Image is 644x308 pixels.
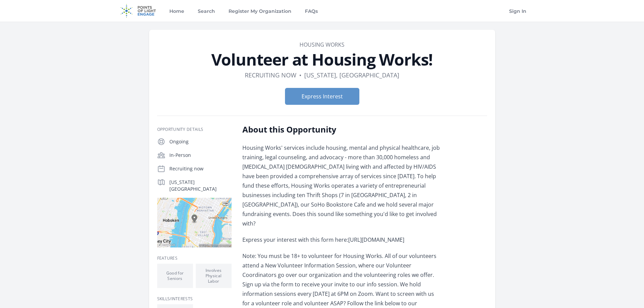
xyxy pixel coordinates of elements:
[169,165,232,172] p: Recruiting now
[242,124,440,135] h2: About this Opportunity
[157,296,232,302] h3: Skills/Interests
[245,70,296,80] dd: Recruiting now
[169,152,232,159] p: In-Person
[196,264,232,288] li: Involves Physical Labor
[299,70,302,80] div: •
[157,198,232,247] img: Map
[157,264,193,288] li: Good for Seniors
[242,235,440,244] p: Express your interest with this form here:[URL][DOMAIN_NAME]
[242,143,440,228] p: Housing Works' services include housing, mental and physical healthcare, job training, legal coun...
[169,179,232,192] p: [US_STATE][GEOGRAPHIC_DATA]
[285,88,359,105] button: Express Interest
[157,51,487,68] h1: Volunteer at Housing Works!
[157,256,232,261] h3: Features
[169,138,232,145] p: Ongoing
[300,41,344,48] a: Housing Works
[304,70,399,80] dd: [US_STATE], [GEOGRAPHIC_DATA]
[157,127,232,132] h3: Opportunity Details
